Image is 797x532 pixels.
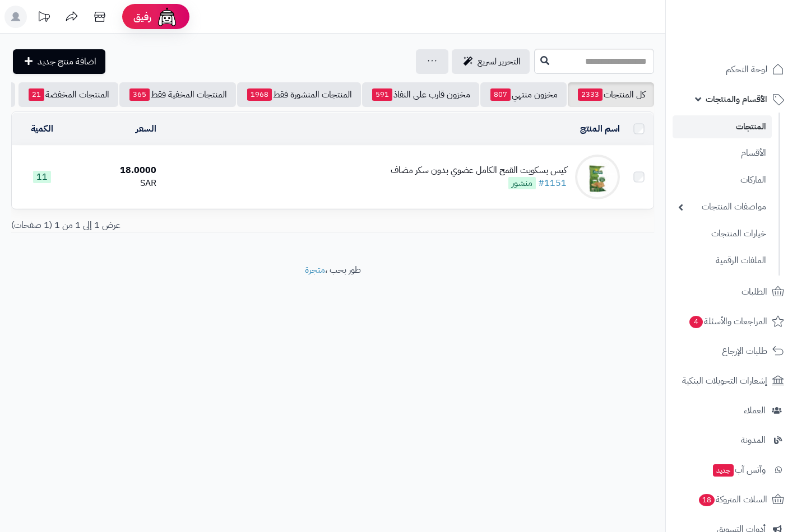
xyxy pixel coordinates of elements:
span: التحرير لسريع [478,55,521,68]
div: SAR [77,177,157,190]
a: متجرة [305,263,325,277]
a: المنتجات المخفية فقط365 [119,82,236,107]
span: رفيق [133,10,151,24]
div: كيس بسكويت القمح الكامل عضوي بدون سكر مضاف [391,164,567,177]
a: لوحة التحكم [673,56,790,83]
span: العملاء [744,403,766,418]
span: 807 [490,88,511,101]
a: السلات المتروكة18 [673,486,790,513]
span: الطلبات [742,284,767,300]
a: طلبات الإرجاع [673,338,790,365]
a: مخزون منتهي807 [480,82,567,107]
a: اسم المنتج [580,122,620,136]
span: المدونة [741,432,766,448]
a: المدونة [673,427,790,454]
span: 2333 [578,88,603,101]
span: 1968 [247,88,272,101]
span: 365 [129,88,150,101]
span: الأقسام والمنتجات [706,91,767,107]
a: #1151 [538,176,567,190]
span: 591 [372,88,392,101]
a: العملاء [673,397,790,424]
span: طلبات الإرجاع [722,343,767,359]
a: وآتس آبجديد [673,456,790,483]
img: كيس بسكويت القمح الكامل عضوي بدون سكر مضاف [575,155,620,199]
a: اضافة منتج جديد [13,49,105,74]
a: السعر [136,122,156,136]
span: لوحة التحكم [726,62,767,77]
span: المراجعات والأسئلة [688,314,767,329]
div: عرض 1 إلى 1 من 1 (1 صفحات) [3,219,333,232]
a: تحديثات المنصة [30,6,58,31]
span: 21 [29,88,44,101]
span: وآتس آب [712,462,766,478]
img: ai-face.png [156,6,178,28]
a: الكمية [31,122,53,136]
span: اضافة منتج جديد [38,55,96,68]
span: 18 [699,494,715,506]
span: إشعارات التحويلات البنكية [682,373,767,389]
span: السلات المتروكة [698,492,767,507]
a: مخزون قارب على النفاذ591 [362,82,479,107]
a: خيارات المنتجات [673,222,772,246]
span: منشور [508,177,536,189]
span: 11 [33,171,51,183]
a: كل المنتجات2333 [568,82,654,107]
a: المنتجات [673,115,772,138]
span: 4 [689,316,703,328]
a: مواصفات المنتجات [673,195,772,219]
a: إشعارات التحويلات البنكية [673,367,790,394]
a: المنتجات المخفضة21 [18,82,118,107]
a: الطلبات [673,278,790,305]
a: الماركات [673,168,772,192]
a: الملفات الرقمية [673,249,772,273]
div: 18.0000 [77,164,157,177]
a: الأقسام [673,141,772,165]
a: المنتجات المنشورة فقط1968 [237,82,361,107]
span: جديد [713,464,734,477]
a: التحرير لسريع [452,49,530,74]
a: المراجعات والأسئلة4 [673,308,790,335]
